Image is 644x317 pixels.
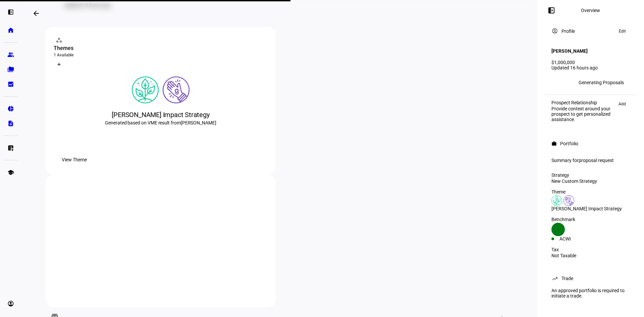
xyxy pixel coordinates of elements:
[132,76,159,103] img: climateChange.colored.svg
[54,153,95,166] button: View Theme
[615,100,629,108] button: Add
[7,27,14,34] eth-mat-symbol: home
[551,28,558,34] mat-icon: account_circle
[551,140,629,148] eth-panel-overview-card-header: Portfolio
[547,6,555,14] mat-icon: left_panel_open
[554,80,559,85] span: BB
[559,236,590,242] div: ACWI
[4,102,17,115] a: pie_chart
[7,105,14,112] eth-mat-symbol: pie_chart
[54,110,268,119] div: [PERSON_NAME] Impact Strategy
[551,141,557,146] mat-icon: work
[551,27,629,35] eth-panel-overview-card-header: Profile
[561,276,573,281] div: Trade
[579,80,624,85] div: Generating Proposals
[4,117,17,130] a: description
[7,51,14,58] eth-mat-symbol: group
[551,65,629,70] div: Updated 16 hours ago
[551,48,588,54] h4: [PERSON_NAME]
[4,23,17,37] a: home
[551,60,629,65] div: $1,000,000
[551,178,629,184] div: New Custom Strategy
[551,100,615,105] div: Prospect Relationship
[54,119,268,126] div: Generated based on VME result from
[551,195,562,206] img: climateChange.colored.svg
[551,275,558,282] mat-icon: trending_up
[181,120,216,125] span: [PERSON_NAME]
[163,76,190,103] img: poverty.colored.svg
[615,27,629,35] button: Edit
[619,100,626,108] span: Add
[551,189,629,195] div: Theme
[551,217,629,222] div: Benchmark
[56,37,62,44] mat-icon: workspaces
[551,206,629,211] div: [PERSON_NAME] Impact Strategy
[579,158,614,163] span: proposal request
[551,172,629,178] div: Strategy
[7,120,14,127] eth-mat-symbol: description
[54,44,268,52] div: Themes
[4,63,17,76] a: folder_copy
[7,81,14,88] eth-mat-symbol: bid_landscape
[32,9,40,17] mat-icon: arrow_backwards
[563,195,574,206] img: poverty.colored.svg
[54,52,268,58] div: 1 Available
[7,169,14,176] eth-mat-symbol: school
[619,27,626,35] span: Edit
[551,274,629,282] eth-panel-overview-card-header: Trade
[7,300,14,307] eth-mat-symbol: account_circle
[62,153,87,166] span: View Theme
[7,145,14,151] eth-mat-symbol: list_alt_add
[7,9,14,15] eth-mat-symbol: left_panel_open
[551,158,629,163] div: Summary for
[551,106,615,122] div: Provide context around your prospect to get personalized assistance.
[547,285,633,301] div: An approved portfolio is required to initiate a trade.
[4,48,17,61] a: group
[551,253,629,258] div: Not Taxable
[4,77,17,91] a: bid_landscape
[551,247,629,252] div: Tax
[560,141,578,146] div: Portfolio
[561,29,575,34] div: Profile
[581,8,600,13] div: Overview
[7,66,14,73] eth-mat-symbol: folder_copy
